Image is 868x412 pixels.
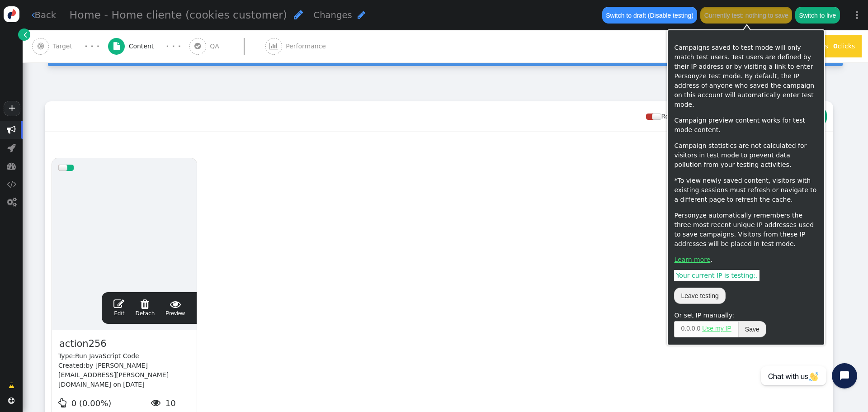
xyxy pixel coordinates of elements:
span:  [113,43,120,50]
span: Preview [165,298,185,317]
button: Save [738,321,766,337]
span: Detach [135,298,155,317]
a:  Performance [265,30,346,62]
span: 0 [697,325,701,332]
span: 0 [686,325,690,332]
span: 0 [692,325,695,332]
p: Campaign statistics are not calculated for visitors in test mode to prevent data pollution from y... [674,141,818,170]
button: Leave testing [674,288,725,304]
span:  [151,398,163,407]
span: Performance [286,42,330,51]
span: Run JavaScript Code [75,352,139,360]
a:  QA [189,30,265,62]
span: action256 [58,336,108,352]
button: Currently test: nothing to save [700,7,792,23]
b: 0 [833,43,838,50]
span: 0 [681,325,684,332]
a:  [18,28,30,41]
div: Rotation and A/B testing mode [646,112,764,121]
span:  [165,298,185,309]
span:  [38,43,44,50]
button: Switch to live [795,7,840,23]
span:  [58,398,69,407]
p: Campaigns saved to test mode will only match test users. Test users are defined by their IP addre... [674,43,818,109]
div: Created: [58,361,190,389]
p: Campaign preview content works for test mode content. [674,116,818,135]
div: Or set IP manually: [674,311,818,320]
span:  [8,398,14,404]
span: QA [210,42,223,51]
span:  [24,30,27,39]
span: Your current IP is testing: . [674,270,759,281]
button: Switch to draft (Disable testing) [602,7,698,23]
p: . [674,255,818,265]
span:  [32,10,35,19]
a: + [4,101,20,116]
span:  [9,381,14,390]
span: by [PERSON_NAME][EMAIL_ADDRESS][PERSON_NAME][DOMAIN_NAME] on [DATE] [58,362,169,388]
span: Content [129,42,158,51]
span: Home - Home cliente (cookies customer) [70,9,287,21]
span: 0 (0.00%) [71,398,112,408]
span:  [7,198,16,207]
span:  [269,43,278,50]
a:  Target · · · [32,30,108,62]
a: Detach [135,298,155,317]
a: Edit [113,298,124,317]
span:  [135,298,155,309]
div: Type: [58,351,190,361]
span:  [194,43,201,50]
span:  [7,180,16,189]
a: Back [32,9,57,22]
span: clicks [833,43,855,50]
span: Target [53,42,76,51]
a:  [2,377,21,393]
span:  [7,143,16,152]
span:  [7,125,16,134]
div: · · · [85,40,99,52]
a: Learn more [674,256,710,263]
p: Personyze automatically remembers the three most recent unique IP addresses used to save campaign... [674,211,818,249]
span:  [294,9,303,20]
span:  [7,161,16,170]
img: logo-icon.svg [4,6,19,22]
span:  [358,10,365,19]
a: Preview [165,298,185,317]
p: *To view newly saved content, visitors with existing sessions must refresh or navigate to a diffe... [674,176,818,204]
div: · · · [166,40,181,52]
a: Use my IP [702,325,731,332]
span: Changes [314,10,352,20]
span: . . . [674,321,738,337]
a:  Content · · · [108,30,189,62]
span:  [113,298,124,309]
span: 10 [165,398,176,408]
a: ⋮ [846,2,868,28]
